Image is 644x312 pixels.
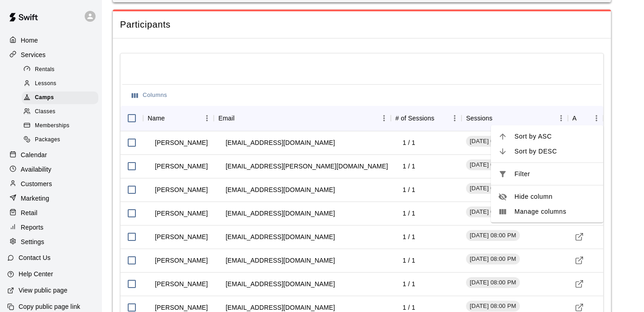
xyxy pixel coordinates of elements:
button: Select columns [130,88,169,102]
a: Reports [7,221,95,234]
ul: Menu [491,125,603,223]
td: [PERSON_NAME] [148,272,215,296]
p: Services [21,50,46,59]
button: Sort [492,112,505,125]
td: 1 / 1 [395,154,423,178]
a: Packages [22,133,102,147]
a: Visit customer profile [572,277,586,291]
p: Contact Us [19,253,51,262]
a: Services [7,48,95,62]
td: [PERSON_NAME] [148,225,215,249]
p: Copy public page link [19,302,80,311]
span: [DATE] 08:00 PM [466,278,519,287]
td: [EMAIL_ADDRESS][DOMAIN_NAME] [218,249,342,273]
span: Lessons [35,79,57,88]
div: Actions [572,106,577,131]
div: Packages [22,134,98,146]
td: [EMAIL_ADDRESS][DOMAIN_NAME] [218,202,342,226]
td: [EMAIL_ADDRESS][DOMAIN_NAME] [218,272,342,296]
div: Email [214,106,391,131]
div: Sessions [466,106,492,131]
div: Classes [22,106,98,118]
span: [DATE] 08:00 PM [466,184,519,193]
p: Marketing [21,194,49,203]
div: Lessons [22,77,98,90]
span: Participants [120,19,604,31]
span: Sort by DESC [514,147,596,156]
p: View public page [19,286,67,295]
td: 1 / 1 [395,178,423,202]
span: Camps [35,93,54,102]
td: [PERSON_NAME] [148,131,215,155]
button: Menu [200,111,214,125]
td: [PERSON_NAME] [148,202,215,226]
button: Sort [235,112,247,125]
div: Name [148,106,165,131]
span: Filter [514,169,596,179]
td: [PERSON_NAME] [148,249,215,273]
span: Manage columns [514,207,596,216]
a: Settings [7,235,95,249]
a: Classes [22,105,102,119]
span: Rentals [35,65,55,74]
span: Packages [35,135,60,144]
td: [EMAIL_ADDRESS][DOMAIN_NAME] [218,225,342,249]
a: Retail [7,206,95,220]
span: Memberships [35,121,69,130]
a: Calendar [7,148,95,162]
button: Sort [165,112,178,125]
button: Menu [554,111,568,125]
td: 1 / 1 [395,249,423,273]
div: Actions [568,106,603,131]
span: [DATE] 08:00 PM [466,302,519,311]
span: [DATE] 08:00 PM [466,161,519,169]
span: Hide column [514,192,596,202]
span: Classes [35,107,55,116]
div: # of Sessions [395,106,434,131]
div: # of Sessions [391,106,461,131]
a: Camps [22,91,102,105]
p: Help Center [19,269,53,278]
div: Memberships [22,120,98,132]
p: Retail [21,208,38,217]
div: Email [218,106,235,131]
p: Settings [21,237,44,246]
td: 1 / 1 [395,131,423,155]
a: Memberships [22,119,102,133]
td: 1 / 1 [395,225,423,249]
button: Sort [434,112,447,125]
p: Calendar [21,150,47,159]
a: Customers [7,177,95,191]
td: [EMAIL_ADDRESS][PERSON_NAME][DOMAIN_NAME] [218,154,395,178]
td: 1 / 1 [395,202,423,226]
p: Availability [21,165,52,174]
p: Reports [21,223,43,232]
td: [EMAIL_ADDRESS][DOMAIN_NAME] [218,178,342,202]
div: Camps [22,91,98,104]
a: Visit customer profile [572,230,586,244]
p: Home [21,36,38,45]
a: Home [7,34,95,47]
button: Menu [377,111,391,125]
a: Lessons [22,77,102,91]
div: Rentals [22,63,98,76]
a: Marketing [7,192,95,205]
span: [DATE] 08:00 PM [466,231,519,240]
p: Customers [21,179,52,188]
td: [PERSON_NAME] [148,178,215,202]
div: Sessions [461,106,567,131]
td: [EMAIL_ADDRESS][DOMAIN_NAME] [218,131,342,155]
a: Availability [7,163,95,176]
td: [PERSON_NAME] [148,154,215,178]
td: 1 / 1 [395,272,423,296]
a: Rentals [22,62,102,77]
span: [DATE] 08:00 PM [466,137,519,146]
